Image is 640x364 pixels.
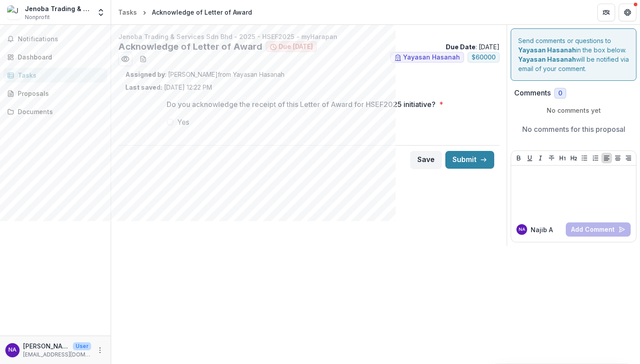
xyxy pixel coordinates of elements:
button: Open entity switcher [95,4,107,21]
button: Underline [524,153,535,163]
button: download-word-button [136,52,150,66]
button: Align Left [601,153,612,163]
p: [PERSON_NAME] [23,341,69,351]
button: Ordered List [590,153,601,163]
span: Yayasan Hasanah [403,54,460,61]
button: Bold [513,153,524,163]
button: Heading 1 [557,153,568,163]
p: User [73,342,91,350]
button: Notifications [4,32,107,46]
p: No comments for this proposal [522,124,625,135]
p: No comments yet [514,106,633,115]
button: Strike [546,153,557,163]
p: Do you acknowledge the receipt of this Letter of Award for HSEF2025 initiative? [167,99,436,110]
strong: Due Date [446,43,476,51]
div: Proposals [18,89,100,98]
nav: breadcrumb [115,6,256,19]
a: Documents [4,104,107,119]
p: Najib A [531,225,553,234]
a: Dashboard [4,50,107,64]
a: Tasks [115,6,140,19]
p: [EMAIL_ADDRESS][DOMAIN_NAME] [23,351,91,359]
button: Align Right [623,153,634,163]
button: Italicize [535,153,546,163]
a: Proposals [4,86,107,101]
span: Notifications [18,36,104,43]
span: Nonprofit [25,13,50,21]
h2: Acknowledge of Letter of Award [118,41,262,52]
h2: Comments [514,89,551,97]
div: Najib Alias [8,347,16,353]
button: Add Comment [566,222,631,237]
div: Jenoba Trading & Services Sdn Bhd [25,4,91,13]
div: Send comments or questions to in the box below. will be notified via email of your comment. [511,28,636,81]
strong: Last saved: [125,83,162,91]
div: Tasks [118,8,137,17]
div: Dashboard [18,52,100,62]
button: Submit [445,151,494,169]
button: Align Center [612,153,623,163]
div: Tasks [18,71,100,80]
button: More [95,345,105,356]
div: Najib Alias [519,227,525,232]
p: [DATE] 12:22 PM [125,83,212,92]
span: Due [DATE] [279,43,313,51]
p: : [DATE] [446,42,500,51]
span: Yes [177,117,189,127]
div: Documents [18,107,100,116]
span: 0 [558,90,562,97]
p: Jenoba Trading & Services Sdn Bhd - 2025 - HSEF2025 - myHarapan [118,32,500,41]
strong: Yayasan Hasanah [518,55,576,63]
img: Jenoba Trading & Services Sdn Bhd [7,5,21,20]
strong: Assigned by [125,71,165,78]
div: Acknowledge of Letter of Award [152,8,252,17]
a: Tasks [4,68,107,83]
button: Save [410,151,442,169]
strong: Yayasan Hasanah [518,46,576,54]
button: Partners [597,4,615,21]
button: Get Help [619,4,636,21]
button: Preview 727d8c54-ae43-49c3-b407-8ecaf83e4bd6.pdf [118,52,132,66]
button: Bullet List [579,153,590,163]
button: Heading 2 [568,153,579,163]
span: $ 60000 [472,54,496,61]
p: : [PERSON_NAME] from Yayasan Hasanah [125,70,492,79]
